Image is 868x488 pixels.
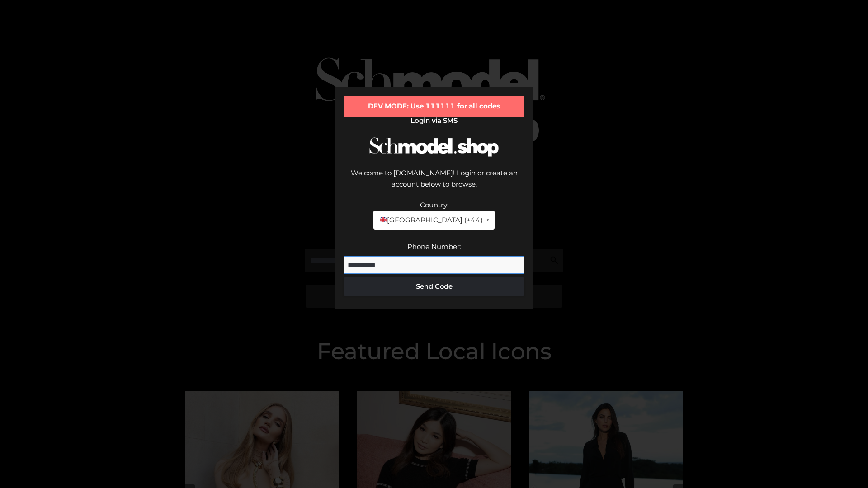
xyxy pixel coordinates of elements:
[420,201,448,209] label: Country:
[344,277,524,296] button: Send Code
[344,96,524,117] div: DEV MODE: Use 111111 for all codes
[344,167,524,199] div: Welcome to [DOMAIN_NAME]! Login or create an account below to browse.
[407,242,461,251] label: Phone Number:
[366,129,502,165] img: Schmodel Logo
[344,117,524,125] h2: Login via SMS
[380,216,387,223] img: 🇬🇧
[379,214,482,226] span: [GEOGRAPHIC_DATA] (+44)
